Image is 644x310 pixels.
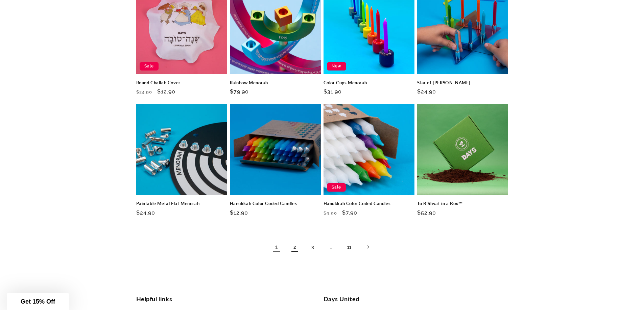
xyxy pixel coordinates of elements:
span: Get 15% Off [21,298,55,305]
span: … [324,239,339,254]
h2: Helpful links [136,295,321,303]
a: Hanukkah Color Coded Candles [324,201,414,206]
a: Page 1 [269,239,284,254]
a: Hanukkah Color Coded Candles [230,201,321,206]
a: Color Cups Menorah [324,80,414,86]
a: Page 2 [287,239,302,254]
a: Tu B'Shvat in a Box™ [417,201,508,206]
div: Get 15% Off [7,293,69,310]
a: Rainbow Menorah [230,80,321,86]
h2: Days United [324,295,508,303]
a: Star of [PERSON_NAME] [417,80,508,86]
a: Paintable Metal Flat Menorah [136,201,227,206]
a: Next page [360,239,375,254]
nav: Pagination [136,239,508,254]
a: Page 3 [306,239,320,254]
a: Page 11 [342,239,357,254]
a: Round Challah Cover [136,80,227,86]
